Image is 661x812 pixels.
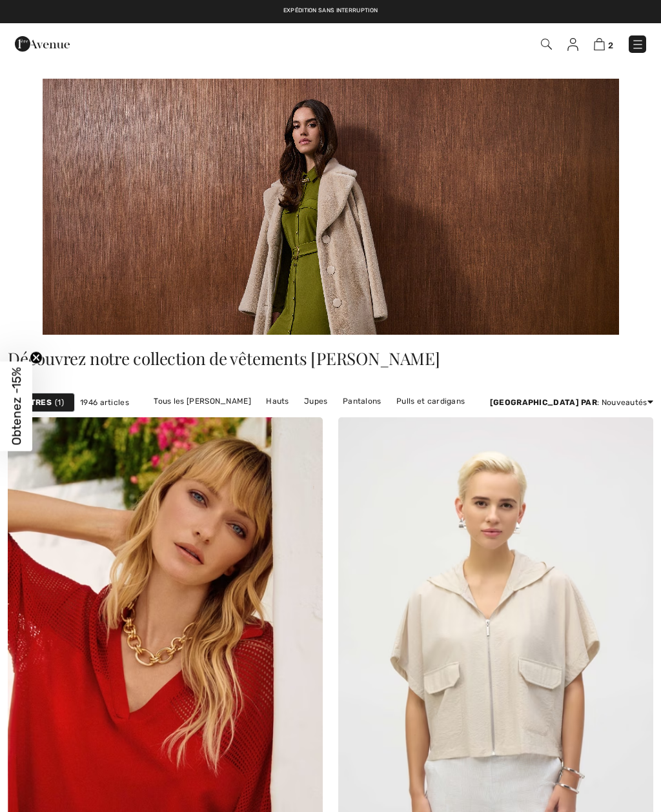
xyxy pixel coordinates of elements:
[631,38,644,51] img: Menu
[490,398,597,407] strong: [GEOGRAPHIC_DATA] par
[594,38,605,50] img: Panier d'achat
[490,397,653,408] div: : Nouveautés
[298,393,334,410] a: Jupes
[9,367,24,445] span: Obtenez -15%
[55,397,64,408] span: 1
[168,410,269,426] a: Robes et combinaisons
[30,351,43,364] button: Close teaser
[259,393,296,410] a: Hauts
[541,39,552,50] img: Recherche
[147,393,258,410] a: Tous les [PERSON_NAME]
[80,397,129,408] span: 1946 articles
[15,31,70,57] img: 1ère Avenue
[8,347,440,370] span: Découvrez notre collection de vêtements [PERSON_NAME]
[390,393,471,410] a: Pulls et cardigans
[43,79,619,335] img: Joseph Ribkoff Canada : Vêtements pour femmes | 1ère Avenue
[336,393,388,410] a: Pantalons
[567,38,578,51] img: Mes infos
[594,36,613,52] a: 2
[608,41,613,50] span: 2
[15,37,70,49] a: 1ère Avenue
[271,410,350,426] a: Vestes et blazers
[352,410,451,426] a: Vêtements d'extérieur
[19,397,52,408] strong: Filtres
